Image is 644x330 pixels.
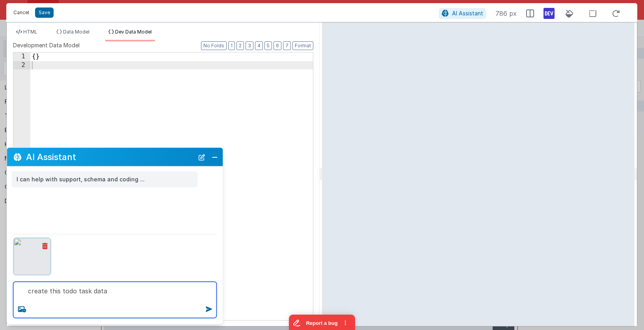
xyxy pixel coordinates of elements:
[255,41,263,50] button: 4
[228,41,235,50] button: 1
[115,29,152,35] span: Dev Data Model
[264,41,272,50] button: 5
[196,151,207,162] button: New Chat
[495,9,517,18] span: 786 px
[210,151,220,162] button: Close
[201,41,227,50] button: No Folds
[63,29,89,35] span: Data Model
[452,10,483,17] span: AI Assistant
[439,8,486,19] button: AI Assistant
[13,41,80,49] span: Development Data Model
[23,29,37,35] span: HTML
[13,61,30,70] div: 2
[246,41,253,50] button: 3
[17,175,193,185] p: I can help with support, schema and coding ...
[35,7,54,18] button: Save
[274,41,281,50] button: 6
[13,52,30,61] div: 1
[236,41,244,50] button: 2
[283,41,291,50] button: 7
[9,7,33,18] button: Cancel
[292,41,313,50] button: Format
[26,152,194,162] h2: AI Assistant
[14,238,51,275] img: 46d399a7-ad3a-45a8-837a-e67486bfb5fe.png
